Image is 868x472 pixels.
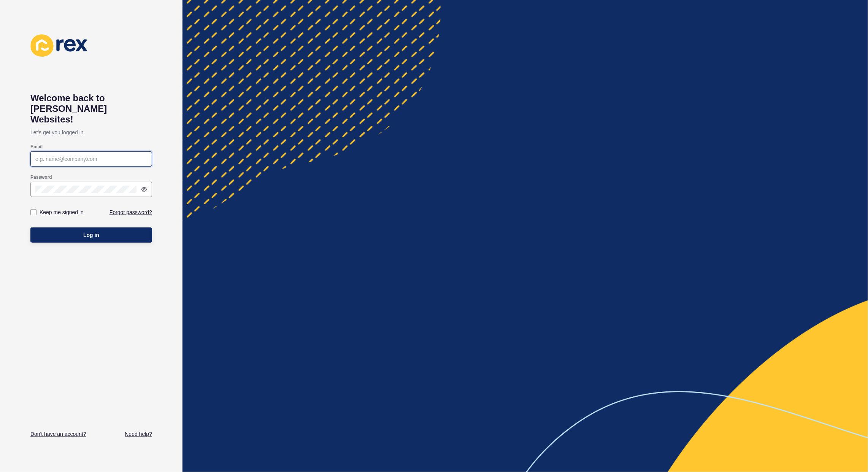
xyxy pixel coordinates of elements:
p: Let's get you logged in. [30,125,152,140]
a: Need help? [125,430,152,438]
span: Log in [83,231,99,239]
label: Password [30,174,52,180]
h1: Welcome back to [PERSON_NAME] Websites! [30,93,152,125]
label: Email [30,144,43,150]
input: e.g. name@company.com [35,155,147,163]
a: Forgot password? [109,208,152,216]
label: Keep me signed in [40,208,84,216]
button: Log in [30,227,152,243]
a: Don't have an account? [30,430,86,438]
